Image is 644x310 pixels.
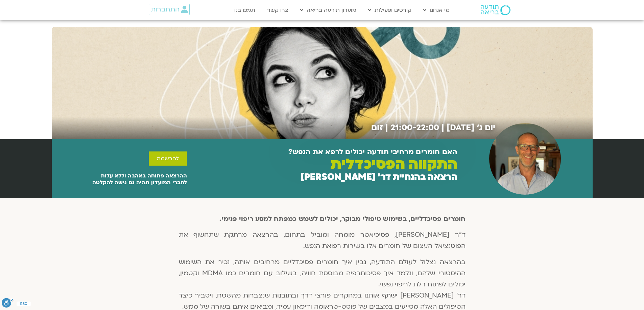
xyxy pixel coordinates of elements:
a: מועדון תודעה בריאה [297,4,360,17]
strong: חומרים פסיכדליים, בשימוש טיפולי מבוקר, יכולים לשמש כמפתח למסע ריפוי פנימי. [219,215,466,223]
h2: התקווה הפסיכדלית [331,156,457,172]
a: מי אנחנו [420,4,453,17]
h2: האם חומרים מרחיבי תודעה יכולים לרפא את הנפש? [288,148,457,156]
a: קורסים ופעילות [365,4,415,17]
p: ד"ר [PERSON_NAME], פסיכיאטר מומחה ומוביל בתחום, בהרצאה מרתקת שתחשוף את הפוטנציאל העצום של חומרים ... [179,229,466,252]
span: התחברות [151,6,180,13]
img: תודעה בריאה [481,5,510,15]
p: ההרצאה פתוחה באהבה וללא עלות לחברי המועדון תהיה גם גישה להקלטה [52,172,187,186]
span: להרשמה [157,156,179,162]
h2: הרצאה בהנחיית דר׳ [PERSON_NAME] [301,172,457,182]
h2: יום ג׳ [DATE] | 21:00-22:00 | זום [52,123,495,133]
a: התחברות [149,4,190,15]
img: Untitled design (4) [489,123,561,195]
a: תמכו בנו [231,4,259,17]
a: להרשמה [149,151,187,166]
a: צרו קשר [264,4,292,17]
